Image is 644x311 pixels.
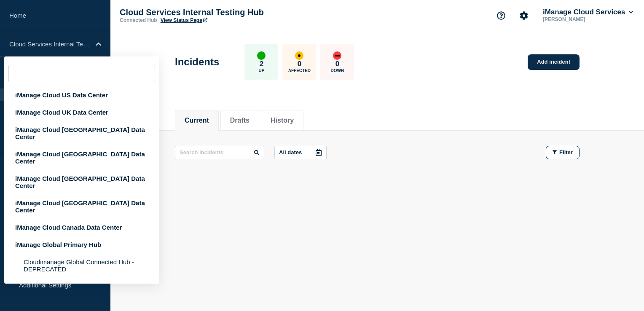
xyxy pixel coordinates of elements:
p: Affected [288,68,311,73]
li: Cloudimanage Global Connected Hub - DEPRECATED [4,253,159,278]
div: iManage Cloud [GEOGRAPHIC_DATA] Data Center [4,170,159,194]
li: iManage Share Global Connected Hub [4,278,159,295]
div: iManage Cloud [GEOGRAPHIC_DATA] Data Center [4,121,159,145]
div: iManage Cloud [GEOGRAPHIC_DATA] Data Center [4,145,159,170]
div: iManage Cloud Canada Data Center [4,219,159,236]
p: 0 [298,60,301,68]
button: Filter [546,146,580,159]
p: Cloud Services Internal Testing Hub [9,40,90,48]
button: Support [492,7,510,24]
div: iManage Cloud [GEOGRAPHIC_DATA] Data Center [4,194,159,219]
p: [PERSON_NAME] [541,16,629,22]
button: All dates [274,146,327,159]
div: iManage Global Primary Hub [4,236,159,253]
div: affected [295,51,303,60]
div: iManage Cloud US Data Center [4,86,159,104]
p: Down [331,68,344,73]
input: Search incidents [175,146,264,159]
p: Cloud Services Internal Testing Hub [120,8,288,17]
div: iManage Cloud UK Data Center [4,104,159,121]
button: History [271,117,294,124]
span: Filter [559,149,573,155]
button: Current [185,117,209,124]
div: down [333,51,341,60]
p: Connected Hub [120,17,157,23]
button: Drafts [230,117,250,124]
p: All dates [279,149,302,155]
div: up [257,51,266,60]
a: View Status Page [161,17,207,23]
h1: Incidents [175,56,219,68]
button: Account settings [515,7,533,24]
a: Add incident [528,54,580,70]
p: 0 [335,60,339,68]
button: iManage Cloud Services [541,8,635,16]
p: Up [258,68,264,73]
p: 2 [260,60,263,68]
